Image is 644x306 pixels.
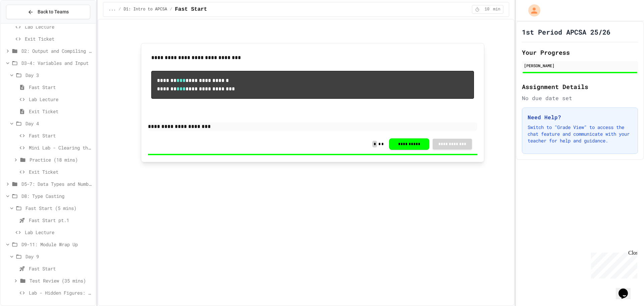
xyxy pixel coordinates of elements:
[25,23,93,30] span: Lab Lecture
[29,265,93,272] span: Fast Start
[38,8,69,15] span: Back to Teams
[522,48,638,57] h2: Your Progress
[21,192,93,200] span: D8: Type Casting
[25,253,93,260] span: Day 9
[528,113,632,121] h3: Need Help?
[588,250,637,278] iframe: chat widget
[522,82,638,91] h2: Assignment Details
[21,241,93,248] span: D9-11: Module Wrap Up
[25,35,93,42] span: Exit Ticket
[29,132,93,139] span: Fast Start
[3,3,46,43] div: Chat with us now!Close
[118,7,121,12] span: /
[21,180,93,187] span: D5-7: Data Types and Number Calculations
[25,205,93,212] span: Fast Start (5 mins)
[21,59,93,67] span: D3-4: Variables and Input
[6,5,90,19] button: Back to Teams
[21,47,93,54] span: D2: Output and Compiling Code
[29,84,93,91] span: Fast Start
[25,120,93,127] span: Day 4
[170,7,172,12] span: /
[175,5,207,13] span: Fast Start
[522,94,638,102] div: No due date set
[493,7,500,12] span: min
[25,229,93,236] span: Lab Lecture
[29,168,93,175] span: Exit Ticket
[124,7,167,12] span: D1: Intro to APCSA
[522,27,610,37] h1: 1st Period APCSA 25/26
[30,277,93,284] span: Test Review (35 mins)
[29,96,93,103] span: Lab Lecture
[29,144,93,151] span: Mini Lab - Clearing the Input Buffer
[30,156,93,163] span: Practice (18 mins)
[109,7,116,12] span: ...
[528,124,632,144] p: Switch to "Grade View" to access the chat feature and communicate with your teacher for help and ...
[521,3,542,18] div: My Account
[524,62,636,69] div: [PERSON_NAME]
[25,72,93,79] span: Day 3
[29,289,93,296] span: Lab - Hidden Figures: Launch Weight Calculator
[29,217,93,224] span: Fast Start pt.1
[29,108,93,115] span: Exit Ticket
[482,7,492,12] span: 10
[616,279,637,299] iframe: chat widget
